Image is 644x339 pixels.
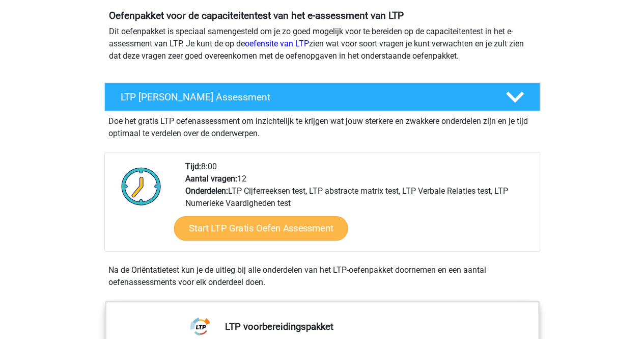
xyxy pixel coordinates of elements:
div: Doe het gratis LTP oefenassessment om inzichtelijk te krijgen wat jouw sterkere en zwakkere onder... [104,111,540,140]
a: LTP [PERSON_NAME] Assessment [100,83,544,111]
a: oefensite van LTP [245,39,309,48]
p: Dit oefenpakket is speciaal samengesteld om je zo goed mogelijk voor te bereiden op de capaciteit... [109,25,536,62]
img: Klok [116,161,167,212]
b: Onderdelen: [185,186,228,196]
b: Aantal vragen: [185,174,237,184]
div: 8:00 12 LTP Cijferreeksen test, LTP abstracte matrix test, LTP Verbale Relaties test, LTP Numerie... [178,161,539,251]
h4: LTP [PERSON_NAME] Assessment [121,91,489,103]
b: Tijd: [185,162,201,171]
b: Oefenpakket voor de capaciteitentest van het e-assessment van LTP [109,10,404,21]
div: Na de Oriëntatietest kun je de uitleg bij alle onderdelen van het LTP-oefenpakket doornemen en ee... [104,264,540,289]
a: Start LTP Gratis Oefen Assessment [174,216,348,241]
